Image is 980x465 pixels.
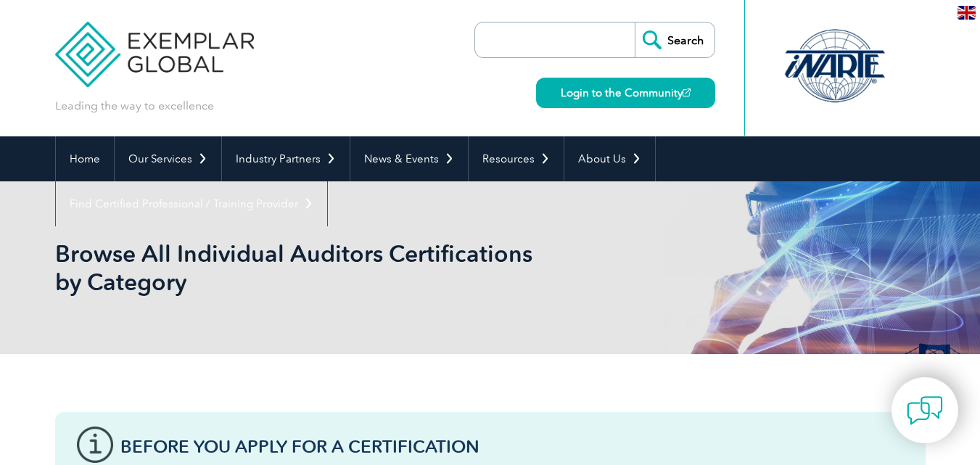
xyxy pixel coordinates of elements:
[469,136,564,181] a: Resources
[56,181,327,226] a: Find Certified Professional / Training Provider
[635,22,715,57] input: Search
[564,136,655,181] a: About Us
[55,239,612,296] h1: Browse All Individual Auditors Certifications by Category
[350,136,468,181] a: News & Events
[907,392,943,429] img: contact-chat.png
[56,136,114,181] a: Home
[536,78,715,108] a: Login to the Community
[683,89,691,96] img: open_square.png
[55,98,214,114] p: Leading the way to excellence
[222,136,350,181] a: Industry Partners
[120,437,904,456] h3: Before You Apply For a Certification
[115,136,221,181] a: Our Services
[958,6,976,20] img: en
